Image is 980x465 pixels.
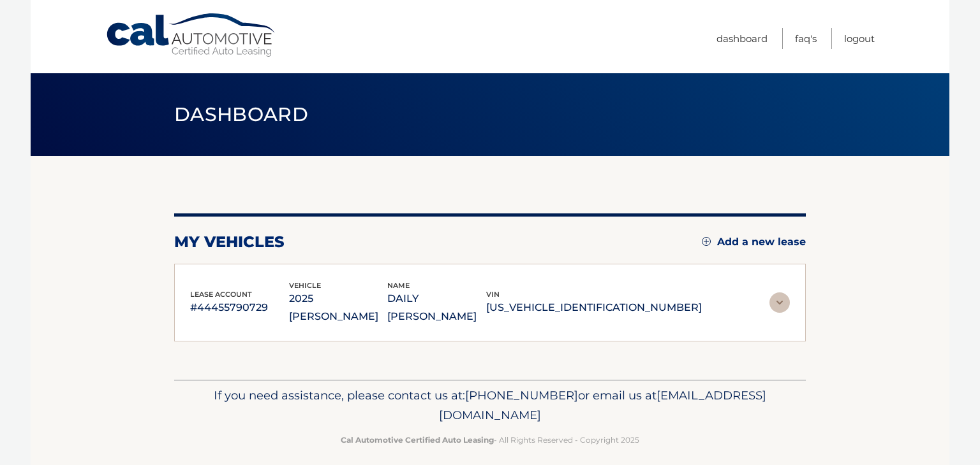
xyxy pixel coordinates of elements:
p: DAILY [PERSON_NAME] [387,290,486,325]
span: Dashboard [174,103,308,126]
h2: my vehicles [174,232,285,252]
a: FAQ's [795,28,817,49]
span: vin [486,290,500,299]
span: [PHONE_NUMBER] [465,388,578,403]
a: Add a new lease [702,236,806,248]
strong: Cal Automotive Certified Auto Leasing [341,435,494,445]
span: lease account [190,290,252,299]
span: vehicle [289,281,321,290]
a: Cal Automotive [105,13,278,58]
a: Dashboard [716,28,768,49]
p: 2025 [PERSON_NAME] [289,290,388,325]
a: Logout [844,28,875,49]
p: - All Rights Reserved - Copyright 2025 [182,433,798,447]
img: accordion-rest.svg [769,292,790,313]
img: add.svg [702,237,711,246]
span: name [387,281,410,290]
p: If you need assistance, please contact us at: or email us at [182,385,798,426]
p: #44455790729 [190,299,289,317]
p: [US_VEHICLE_IDENTIFICATION_NUMBER] [486,299,702,317]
